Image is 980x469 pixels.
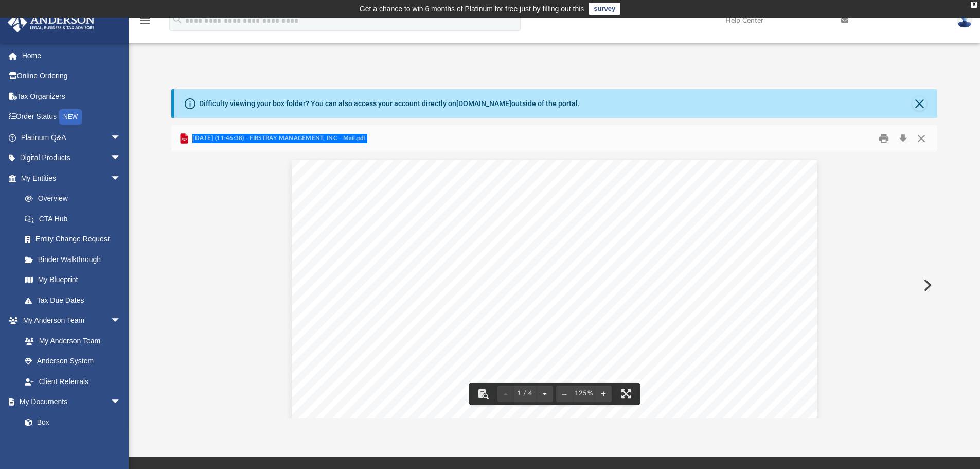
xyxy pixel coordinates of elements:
a: Client Referrals [14,371,131,392]
i: search [172,14,183,25]
a: Meeting Minutes [14,432,131,453]
button: Print [874,131,894,147]
a: Entity Change Request [14,229,136,250]
span: arrow_drop_down [111,127,131,148]
div: Document Viewer [171,152,938,418]
a: Tax Due Dates [14,290,136,310]
a: My Documentsarrow_drop_down [7,392,131,412]
i: menu [139,14,151,27]
span: arrow_drop_down [111,310,131,332]
a: My Anderson Team [14,331,126,351]
div: Get a chance to win 6 months of Platinum for free just by filling out this [360,3,584,15]
button: Next page [537,383,553,405]
a: Binder Walkthrough [14,249,136,270]
a: menu [139,20,151,27]
a: Home [7,45,136,66]
button: Toggle findbar [472,383,494,405]
button: Zoom out [556,383,573,405]
span: arrow_drop_down [111,168,131,189]
a: [DOMAIN_NAME] [456,99,511,108]
a: My Anderson Teamarrow_drop_down [7,310,131,331]
img: User Pic [957,13,972,28]
a: Tax Organizers [7,86,136,107]
a: Online Ordering [7,66,136,86]
button: Next File [915,271,938,300]
div: Preview [171,125,938,418]
a: My Entitiesarrow_drop_down [7,168,136,188]
button: 1 / 4 [514,383,537,405]
button: Download [894,131,912,147]
button: Close [912,96,926,111]
a: Digital Productsarrow_drop_down [7,148,136,168]
span: arrow_drop_down [111,148,131,169]
div: File preview [171,152,938,418]
span: arrow_drop_down [111,392,131,413]
a: Order StatusNEW [7,107,136,128]
span: [DATE] (11:46:38) - FIRSTRAY MANAGEMENT, INC - Mail.pdf [190,134,366,143]
span: 1 / 4 [514,390,537,397]
img: Anderson Advisors Platinum Portal [5,12,98,32]
button: Zoom in [595,383,612,405]
button: Close [912,131,931,147]
div: NEW [59,109,82,125]
a: survey [589,3,620,15]
div: Current zoom level [573,390,595,397]
div: close [971,2,977,8]
a: My Blueprint [14,270,131,290]
a: Box [14,412,126,432]
a: Anderson System [14,351,131,372]
a: CTA Hub [14,209,136,229]
a: Platinum Q&Aarrow_drop_down [7,127,136,148]
a: Overview [14,188,136,209]
button: Enter fullscreen [615,383,637,405]
div: Difficulty viewing your box folder? You can also access your account directly on outside of the p... [199,98,580,109]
